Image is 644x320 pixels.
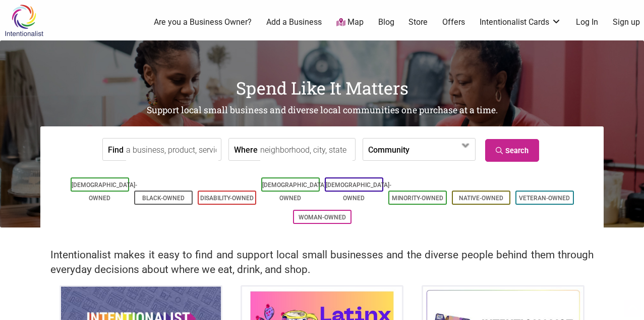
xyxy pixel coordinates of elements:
a: [DEMOGRAPHIC_DATA]-Owned [326,181,391,202]
input: a business, product, service [126,139,218,161]
label: Community [368,139,409,160]
a: Are you a Business Owner? [154,17,252,28]
h2: Intentionalist makes it easy to find and support local small businesses and the diverse people be... [50,248,594,277]
input: neighborhood, city, state [260,139,353,161]
a: [DEMOGRAPHIC_DATA]-Owned [262,181,328,202]
a: Minority-Owned [392,195,443,202]
a: Blog [378,17,394,28]
a: Sign up [613,17,640,28]
a: Intentionalist Cards [480,17,561,28]
a: Store [408,17,428,28]
a: Disability-Owned [200,195,254,202]
a: Log In [576,17,598,28]
label: Find [108,139,124,160]
a: Add a Business [266,17,322,28]
a: Offers [442,17,465,28]
a: Woman-Owned [299,214,346,221]
a: Black-Owned [142,195,185,202]
a: Native-Owned [459,195,503,202]
div: Scroll Back to Top [624,300,641,317]
label: Where [234,139,258,160]
a: Veteran-Owned [519,195,570,202]
a: Search [485,139,539,162]
a: Map [336,17,364,28]
a: [DEMOGRAPHIC_DATA]-Owned [72,181,137,202]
